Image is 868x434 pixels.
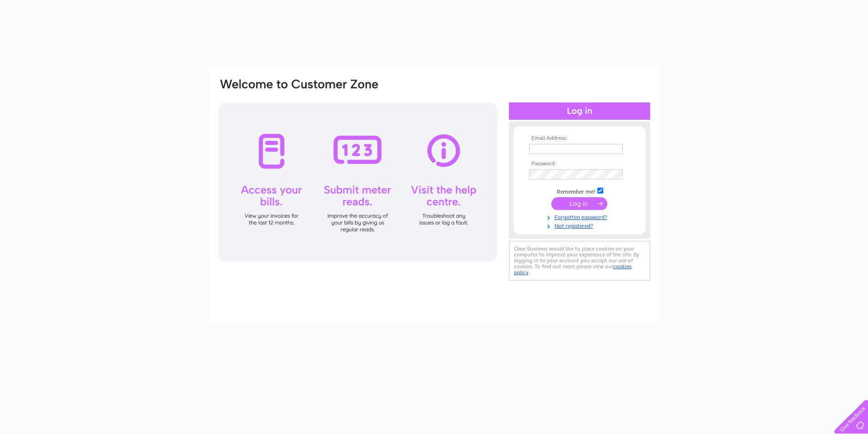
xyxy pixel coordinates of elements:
[527,186,632,195] td: Remember me?
[529,212,632,221] a: Forgotten password?
[527,161,632,167] th: Password:
[527,135,632,142] th: Email Address:
[529,221,632,230] a: Not registered?
[514,263,632,276] a: cookies policy
[509,241,650,281] div: Clear Business would like to place cookies on your computer to improve your experience of the sit...
[551,197,607,210] input: Submit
